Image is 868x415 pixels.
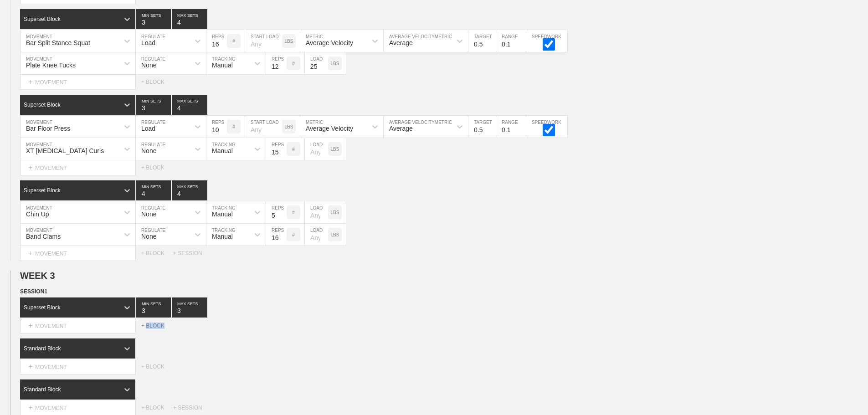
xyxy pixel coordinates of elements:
input: Any [305,138,328,160]
input: Any [245,116,282,138]
div: + SESSION [173,250,210,256]
div: Band Clams [26,233,61,240]
div: Superset Block [24,102,61,108]
span: + [28,249,32,257]
div: Manual [212,210,233,218]
p: # [232,39,235,44]
p: # [232,124,235,129]
span: + [28,78,32,86]
p: LBS [285,124,293,129]
div: Superset Block [24,16,61,22]
div: None [141,61,156,69]
div: Superset Block [24,304,61,311]
div: None [141,233,156,240]
p: LBS [331,210,339,215]
div: + BLOCK [141,250,173,256]
div: None [141,210,156,218]
div: Average [389,125,413,132]
input: Any [305,201,328,223]
div: Load [141,125,155,132]
input: None [172,95,207,115]
div: Bar Split Stance Squat [26,39,90,46]
input: Any [245,30,282,52]
div: Load [141,39,155,46]
p: # [292,147,295,152]
span: + [28,322,32,329]
div: Manual [212,61,233,69]
p: # [292,232,295,237]
div: MOVEMENT [20,246,136,261]
p: # [292,210,295,215]
div: None [141,147,156,154]
div: Average Velocity [306,125,353,132]
span: WEEK 3 [20,271,55,281]
div: MOVEMENT [20,318,136,333]
iframe: Chat Widget [822,371,868,415]
div: Chin Up [26,210,49,218]
div: Bar Floor Press [26,125,70,132]
div: Average Velocity [306,39,353,46]
div: MOVEMENT [20,359,136,374]
p: LBS [331,232,339,237]
input: Any [305,224,328,246]
div: Standard Block [24,345,61,352]
div: + BLOCK [141,323,173,329]
span: + [28,404,32,411]
div: MOVEMENT [20,75,136,90]
span: + [28,164,32,171]
input: Any [305,52,328,74]
div: MOVEMENT [20,160,136,175]
div: Average [389,39,413,46]
div: + BLOCK [141,364,173,370]
p: LBS [331,147,339,152]
p: # [292,61,295,66]
div: Manual [212,233,233,240]
div: Standard Block [24,386,61,393]
div: Plate Knee Tucks [26,61,76,69]
div: Manual [212,147,233,154]
input: None [172,180,207,200]
span: SESSION 1 [20,288,47,295]
div: + BLOCK [141,79,173,85]
p: LBS [331,61,339,66]
div: + SESSION [173,405,210,411]
input: None [172,297,207,318]
div: XT [MEDICAL_DATA] Curls [26,147,104,154]
div: + BLOCK [141,405,173,411]
div: Superset Block [24,187,61,194]
div: + BLOCK [141,164,173,171]
span: + [28,363,32,370]
input: None [172,9,207,29]
p: LBS [285,39,293,44]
